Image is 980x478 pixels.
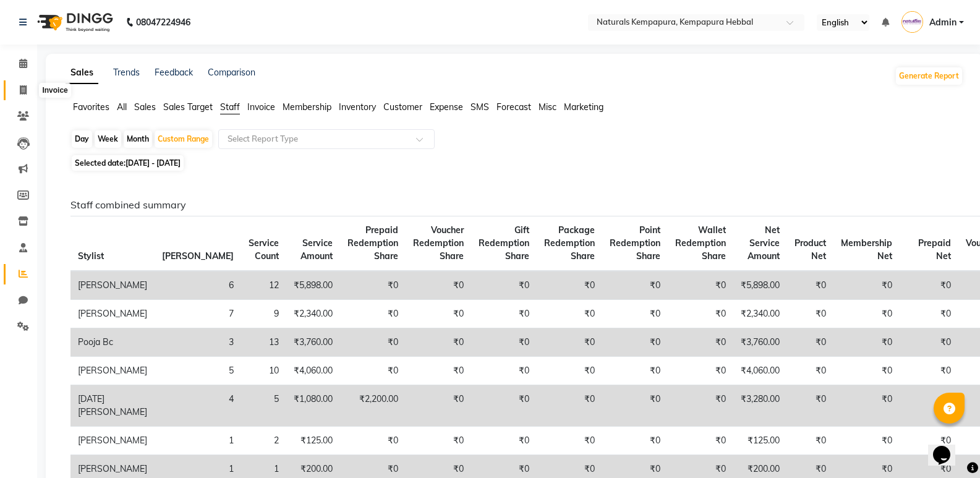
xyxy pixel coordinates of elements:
[39,83,70,98] div: Invoice
[675,224,726,262] span: Wallet Redemption Share
[668,385,733,427] td: ₹0
[901,11,923,33] img: Admin
[787,300,833,328] td: ₹0
[537,427,602,455] td: ₹0
[286,385,340,427] td: ₹1,080.00
[544,224,595,262] span: Package Redemption Share
[117,101,127,113] span: All
[833,385,900,427] td: ₹0
[539,101,556,113] span: Misc
[241,385,286,427] td: 5
[70,427,155,455] td: [PERSON_NAME]
[286,427,340,455] td: ₹125.00
[72,155,184,171] span: Selected date:
[383,101,422,113] span: Customer
[787,427,833,455] td: ₹0
[406,328,471,357] td: ₹0
[733,328,787,357] td: ₹3,760.00
[134,101,156,113] span: Sales
[283,101,331,113] span: Membership
[733,271,787,300] td: ₹5,898.00
[66,62,98,84] a: Sales
[340,385,406,427] td: ₹2,200.00
[564,101,603,113] span: Marketing
[78,250,104,262] span: Stylist
[340,300,406,328] td: ₹0
[537,357,602,385] td: ₹0
[496,101,531,113] span: Forecast
[124,130,152,148] div: Month
[340,328,406,357] td: ₹0
[163,101,213,113] span: Sales Target
[471,271,537,300] td: ₹0
[471,328,537,357] td: ₹0
[286,357,340,385] td: ₹4,060.00
[70,300,155,328] td: [PERSON_NAME]
[733,300,787,328] td: ₹2,340.00
[841,237,892,262] span: Membership Net
[70,385,155,427] td: [DATE][PERSON_NAME]
[602,427,668,455] td: ₹0
[929,16,957,29] span: Admin
[896,67,962,85] button: Generate Report
[471,427,537,455] td: ₹0
[668,357,733,385] td: ₹0
[241,357,286,385] td: 10
[537,300,602,328] td: ₹0
[241,427,286,455] td: 2
[155,271,241,300] td: 6
[286,328,340,357] td: ₹3,760.00
[733,385,787,427] td: ₹3,280.00
[406,427,471,455] td: ₹0
[928,429,968,466] iframe: chat widget
[537,271,602,300] td: ₹0
[471,385,537,427] td: ₹0
[833,427,900,455] td: ₹0
[471,357,537,385] td: ₹0
[162,250,234,262] span: [PERSON_NAME]
[155,130,212,148] div: Custom Range
[900,328,958,357] td: ₹0
[610,224,660,262] span: Point Redemption Share
[155,328,241,357] td: 3
[247,101,275,113] span: Invoice
[241,300,286,328] td: 9
[733,357,787,385] td: ₹4,060.00
[833,328,900,357] td: ₹0
[918,237,951,262] span: Prepaid Net
[340,271,406,300] td: ₹0
[471,300,537,328] td: ₹0
[602,385,668,427] td: ₹0
[241,328,286,357] td: 13
[471,101,489,113] span: SMS
[537,385,602,427] td: ₹0
[406,357,471,385] td: ₹0
[72,130,92,148] div: Day
[668,271,733,300] td: ₹0
[249,237,279,262] span: Service Count
[406,271,471,300] td: ₹0
[479,224,529,262] span: Gift Redemption Share
[241,271,286,300] td: 12
[155,385,241,427] td: 4
[833,300,900,328] td: ₹0
[413,224,464,262] span: Voucher Redemption Share
[286,300,340,328] td: ₹2,340.00
[73,101,109,113] span: Favorites
[347,224,398,262] span: Prepaid Redemption Share
[900,385,958,427] td: ₹0
[602,271,668,300] td: ₹0
[300,237,333,262] span: Service Amount
[668,300,733,328] td: ₹0
[430,101,463,113] span: Expense
[668,328,733,357] td: ₹0
[70,328,155,357] td: Pooja Bc
[155,427,241,455] td: 1
[126,158,181,168] span: [DATE] - [DATE]
[787,328,833,357] td: ₹0
[155,300,241,328] td: 7
[795,237,826,262] span: Product Net
[833,357,900,385] td: ₹0
[900,271,958,300] td: ₹0
[733,427,787,455] td: ₹125.00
